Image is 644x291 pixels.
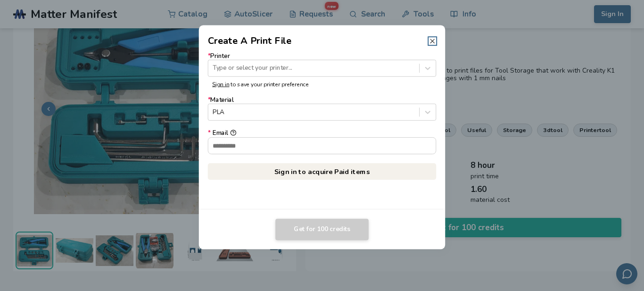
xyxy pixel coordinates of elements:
a: Sign in [212,80,229,88]
input: *MaterialPLA [213,109,215,116]
label: Printer [208,52,436,76]
input: *PrinterType or select your printer... [213,65,215,72]
label: Material [208,97,436,121]
p: to save your printer preference [212,81,431,88]
button: Get for 100 credits [275,219,369,241]
h2: Create A Print File [208,34,292,48]
input: *Email [208,137,436,153]
a: Sign in to acquire Paid items [208,163,436,180]
div: Email [208,130,436,137]
button: *Email [230,130,236,136]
